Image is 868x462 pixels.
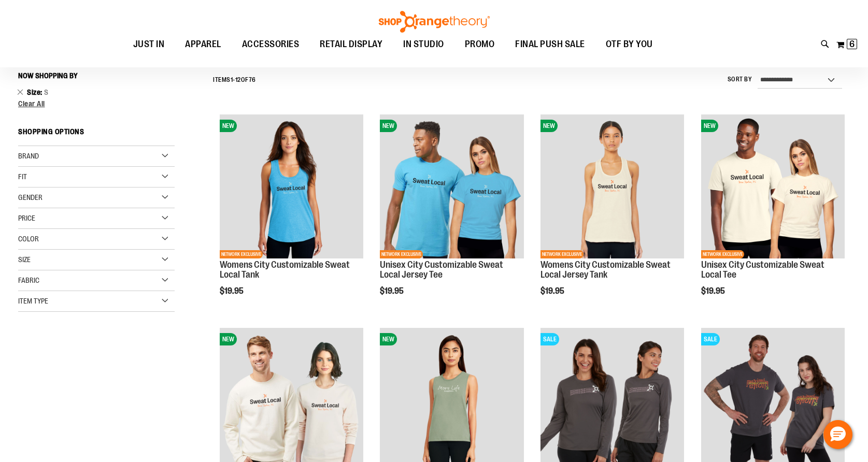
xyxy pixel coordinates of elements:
span: Fit [18,172,27,181]
span: ACCESSORIES [242,33,300,56]
div: product [375,109,529,322]
a: Clear All [18,100,175,107]
button: Now Shopping by [18,67,83,84]
a: PROMO [454,33,505,56]
div: product [535,109,689,322]
button: Hello, have a question? Let’s chat. [823,420,852,449]
span: $19.95 [540,286,566,296]
a: Womens City Customizable Sweat Local Tank [220,259,350,280]
span: 12 [235,76,241,83]
img: Shop Orangetheory [377,11,491,33]
span: APPAREL [185,33,221,56]
span: OTF BY YOU [606,33,653,56]
span: 6 [849,39,855,49]
img: City Customizable Perfect Racerback Tank [220,114,363,258]
span: Gender [18,193,42,201]
div: product [696,109,850,322]
a: City Customizable Jersey Racerback TankNEWNETWORK EXCLUSIVE [540,114,684,259]
span: NETWORK EXCLUSIVE [220,250,263,258]
span: Brand [18,152,39,160]
span: Color [18,235,39,243]
span: NEW [220,333,237,345]
div: product [215,109,368,322]
img: Image of Unisex City Customizable Very Important Tee [701,114,845,258]
a: JUST IN [123,33,175,56]
span: $19.95 [380,286,405,296]
span: SALE [540,333,559,345]
span: S [44,88,49,96]
span: IN STUDIO [403,33,444,56]
a: Unisex City Customizable Sweat Local Jersey Tee [380,259,503,280]
span: 1 [231,76,233,83]
span: Size [27,88,44,96]
span: JUST IN [133,33,165,56]
span: NETWORK EXCLUSIVE [701,250,744,258]
span: NEW [380,333,397,345]
span: $19.95 [220,286,245,296]
a: APPAREL [175,33,232,56]
span: SALE [701,333,720,345]
img: Unisex City Customizable Fine Jersey Tee [380,114,523,258]
a: Womens City Customizable Sweat Local Jersey Tank [540,259,671,280]
span: Size [18,255,31,264]
span: RETAIL DISPLAY [320,33,382,56]
span: NETWORK EXCLUSIVE [380,250,423,258]
h2: Items - of [213,72,256,88]
span: NETWORK EXCLUSIVE [540,250,584,258]
a: City Customizable Perfect Racerback TankNEWNETWORK EXCLUSIVE [220,114,363,259]
a: OTF BY YOU [595,33,663,56]
span: FINAL PUSH SALE [515,33,585,56]
span: Fabric [18,276,39,284]
a: ACCESSORIES [232,33,310,56]
a: RETAIL DISPLAY [309,33,393,56]
span: 76 [249,76,256,83]
a: FINAL PUSH SALE [505,33,595,56]
strong: Shopping Options [18,123,175,146]
a: Image of Unisex City Customizable Very Important TeeNEWNETWORK EXCLUSIVE [701,114,845,259]
a: Unisex City Customizable Sweat Local Tee [701,259,824,280]
span: Clear All [18,99,45,108]
span: NEW [380,120,397,132]
span: NEW [220,120,237,132]
span: NEW [701,120,718,132]
span: Item Type [18,297,48,305]
span: PROMO [465,33,495,56]
span: NEW [540,120,558,132]
a: IN STUDIO [393,33,454,56]
img: City Customizable Jersey Racerback Tank [540,114,684,258]
span: Price [18,214,35,222]
label: Sort By [728,75,752,84]
a: Unisex City Customizable Fine Jersey TeeNEWNETWORK EXCLUSIVE [380,114,523,259]
span: $19.95 [701,286,727,296]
